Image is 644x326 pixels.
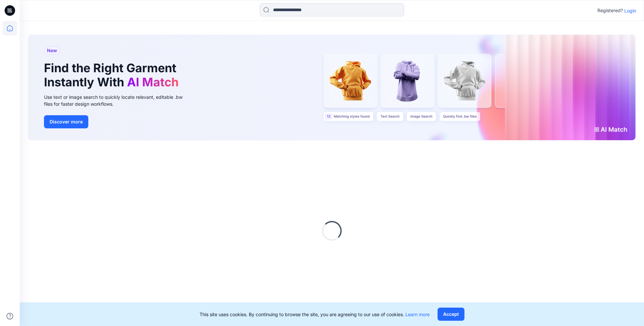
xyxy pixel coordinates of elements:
p: Registered? [597,7,623,14]
div: Use text or image search to quickly locate relevant, editable .bw files for faster design workflows. [44,94,192,107]
button: Accept [438,308,464,321]
span: New [47,47,57,54]
span: AI Match [127,75,179,89]
a: Learn more [405,312,430,317]
h1: Find the Right Garment Instantly With [44,61,182,89]
button: Discover more [44,115,88,128]
p: Login [624,7,636,14]
p: This site uses cookies. By continuing to browse the site, you are agreeing to our use of cookies. [200,311,430,318]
